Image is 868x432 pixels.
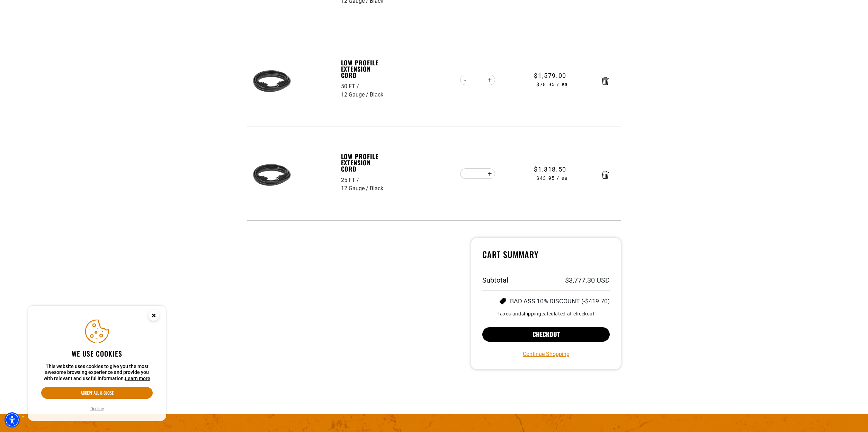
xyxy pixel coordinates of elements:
a: Remove Low Profile Extension Cord - 50 FT / 12 Gauge / Black [602,79,609,83]
div: 12 Gauge [341,184,370,193]
h2: We use cookies [41,349,153,358]
a: Remove Low Profile Extension Cord - 25 FT / 12 Gauge / Black [602,172,609,177]
input: Quantity for Low Profile Extension Cord [471,168,484,180]
input: Quantity for Low Profile Extension Cord [471,74,484,86]
a: Continue Shopping [523,350,570,358]
div: 25 FT [341,176,360,184]
div: Black [370,91,383,99]
small: Taxes and calculated at checkout [482,311,610,316]
div: 12 Gauge [341,91,370,99]
span: $78.95 / ea [515,81,589,89]
button: Accept all & close [41,387,153,399]
a: Low Profile Extension Cord [341,153,389,172]
a: shipping [521,311,542,316]
h4: Cart Summary [482,249,610,267]
button: Close this option [141,306,166,327]
aside: Cookie Consent [28,306,166,421]
button: Checkout [482,327,610,342]
img: black [250,155,294,198]
ul: Discount [482,296,610,306]
a: This website uses cookies to give you the most awesome browsing experience and provide you with r... [125,376,150,381]
h3: Subtotal [482,277,508,284]
div: Black [370,184,383,193]
span: $1,318.50 [534,165,566,174]
li: BAD ASS 10% DISCOUNT (-$419.70) [482,296,610,306]
span: $43.95 / ea [515,175,589,182]
button: Decline [88,405,106,412]
span: $1,579.00 [534,71,566,80]
p: $3,777.30 USD [565,277,610,284]
div: 50 FT [341,82,360,91]
p: This website uses cookies to give you the most awesome browsing experience and provide you with r... [41,364,153,382]
a: Low Profile Extension Cord [341,59,389,78]
img: black [250,61,294,104]
div: Accessibility Menu [5,412,20,428]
